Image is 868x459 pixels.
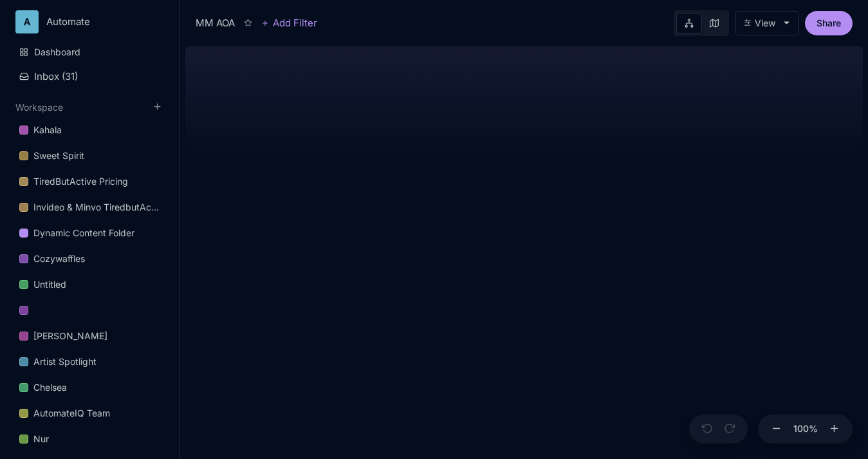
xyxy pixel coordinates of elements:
[12,427,168,452] div: Nur
[12,169,168,194] a: TiredButActive Pricing
[12,195,168,220] a: Invideo & Minvo TiredbutActive
[33,277,66,292] div: Untitled
[33,406,110,421] div: AutomateIQ Team
[12,401,168,426] div: AutomateIQ Team
[790,415,821,444] button: 100%
[12,144,168,169] div: Sweet Spirit
[33,200,160,215] div: Invideo & Minvo TiredbutActive
[15,10,39,33] div: A
[12,324,168,348] a: [PERSON_NAME]
[12,272,168,297] a: Untitled
[12,40,168,64] a: Dashboard
[33,174,128,189] div: TiredButActive Pricing
[33,354,97,370] div: Artist Spotlight
[12,195,168,220] div: Invideo & Minvo TiredbutActive
[12,247,168,271] a: Cozywaffles
[33,225,134,241] div: Dynamic Content Folder
[735,11,799,35] button: View
[12,118,168,143] div: Kahala
[33,380,67,395] div: Chelsea
[46,16,143,28] div: Automate
[33,122,62,138] div: Kahala
[12,401,168,426] a: AutomateIQ Team
[269,15,317,31] span: Add Filter
[33,431,49,447] div: Nur
[12,118,168,142] a: Kahala
[196,15,235,31] div: MM AOA
[12,375,168,400] a: Chelsea
[12,65,168,88] button: Inbox (31)
[12,221,168,245] a: Dynamic Content Folder
[12,324,168,349] div: [PERSON_NAME]
[12,247,168,272] div: Cozywaffles
[33,148,84,164] div: Sweet Spirit
[755,18,775,28] div: View
[33,251,85,267] div: Cozywaffles
[12,169,168,194] div: TiredButActive Pricing
[33,328,107,344] div: [PERSON_NAME]
[15,10,164,33] button: AAutomate
[12,350,168,375] div: Artist Spotlight
[12,427,168,451] a: Nur
[805,11,853,35] button: Share
[15,102,63,113] button: Workspace
[12,144,168,168] a: Sweet Spirit
[261,15,317,31] button: Add Filter
[12,272,168,297] div: Untitled
[12,350,168,374] a: Artist Spotlight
